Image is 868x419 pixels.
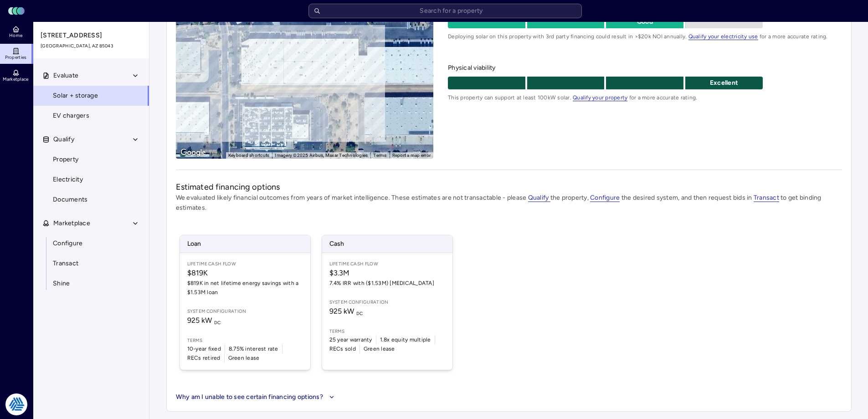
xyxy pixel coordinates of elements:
span: RECs sold [329,344,356,353]
p: Good [606,17,683,27]
span: Qualify [53,134,74,145]
a: EV chargers [33,106,149,126]
span: Cash [322,235,452,253]
a: Electricity [33,170,149,190]
span: Property [53,155,78,165]
span: Home [9,33,22,38]
a: Terms [373,153,386,158]
a: Transact [754,194,779,202]
span: Terms [329,328,445,335]
span: Transact [754,194,779,202]
span: 925 kW [329,307,363,316]
span: Transact [53,259,78,269]
span: Qualify your property [573,94,627,101]
button: Qualify [33,129,150,150]
span: Properties [5,55,27,60]
h2: Estimated financing options [176,181,842,193]
span: System configuration [187,308,303,315]
span: Marketplace [3,77,28,82]
span: Green lease [228,353,260,362]
span: 7.4% IRR with ($1.53M) [MEDICAL_DATA] [329,279,445,288]
span: Imagery ©2025 Airbus, Maxar Technologies [275,153,368,158]
span: EV chargers [53,111,89,121]
span: Qualify [528,194,550,202]
span: Configure [590,194,620,202]
span: 1.8x equity multiple [380,335,431,344]
a: Qualify your property [573,94,627,101]
span: Electricity [53,175,83,185]
a: Qualify [528,194,550,202]
span: $3.3M [329,268,445,279]
span: Terms [187,337,303,344]
a: Shine [33,274,149,294]
sub: DC [356,310,363,316]
span: Shine [53,279,70,289]
span: System configuration [329,299,445,306]
span: Lifetime Cash Flow [329,260,445,268]
a: CashLifetime Cash Flow$3.3M7.4% IRR with ($1.53M) [MEDICAL_DATA]System configuration925 kW DCTerm... [322,235,453,370]
a: Documents [33,190,149,210]
p: Excellent [685,78,763,88]
button: Keyboard shortcuts [228,152,270,159]
span: [GEOGRAPHIC_DATA], AZ 85043 [41,42,143,50]
sub: DC [214,320,221,326]
span: Solar + storage [53,91,98,101]
a: Solar + storage [33,86,149,106]
img: Google [178,147,208,159]
span: Configure [53,238,82,248]
button: Evaluate [33,66,150,86]
span: Qualify your electricity use [688,33,758,40]
span: Evaluate [53,71,78,81]
span: Green lease [364,344,395,353]
span: Deploying solar on this property with 3rd party financing could result in >$20k NOI annually. for... [448,32,842,41]
a: Transact [33,253,149,274]
span: RECs retired [187,353,221,362]
span: 925 kW [187,316,221,325]
a: Open this area in Google Maps (opens a new window) [178,147,208,159]
a: Configure [33,233,149,253]
span: $819K in net lifetime energy savings with a $1.53M loan [187,279,303,297]
p: We evaluated likely financial outcomes from years of market intelligence. These estimates are not... [176,193,842,213]
span: Physical viability [448,63,842,73]
span: This property can support at least 100kW solar. for a more accurate rating. [448,93,842,102]
span: Marketplace [53,218,90,228]
img: Tradition Energy [5,393,27,415]
a: Report a map error [392,153,431,158]
span: Lifetime Cash Flow [187,260,303,268]
span: 8.75% interest rate [229,344,278,353]
span: $819K [187,268,303,279]
span: Documents [53,195,87,205]
button: Why am I unable to see certain financing options? [176,392,337,402]
button: Marketplace [33,213,150,233]
input: Search for a property [308,4,582,18]
span: 10-year fixed [187,344,221,353]
span: [STREET_ADDRESS] [41,31,143,41]
span: 25 year warranty [329,335,372,344]
a: Qualify your electricity use [688,33,758,40]
a: LoanLifetime Cash Flow$819K$819K in net lifetime energy savings with a $1.53M loanSystem configur... [180,235,311,370]
a: Configure [590,194,620,202]
span: Loan [180,235,310,253]
a: Property [33,150,149,170]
